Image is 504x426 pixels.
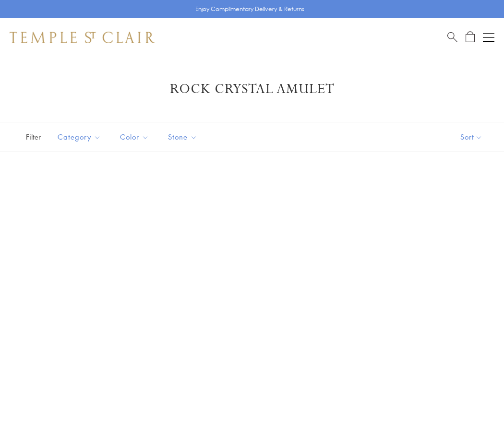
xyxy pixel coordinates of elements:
[447,31,457,43] a: Search
[466,31,475,43] a: Open Shopping Bag
[115,131,156,143] span: Color
[113,126,156,148] button: Color
[439,122,504,152] button: Show sort by
[53,131,108,143] span: Category
[483,32,494,43] button: Open navigation
[163,131,204,143] span: Stone
[161,126,204,148] button: Stone
[50,126,108,148] button: Category
[195,4,304,14] p: Enjoy Complimentary Delivery & Returns
[24,81,480,98] h1: Rock Crystal Amulet
[10,32,155,43] img: Temple St. Clair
